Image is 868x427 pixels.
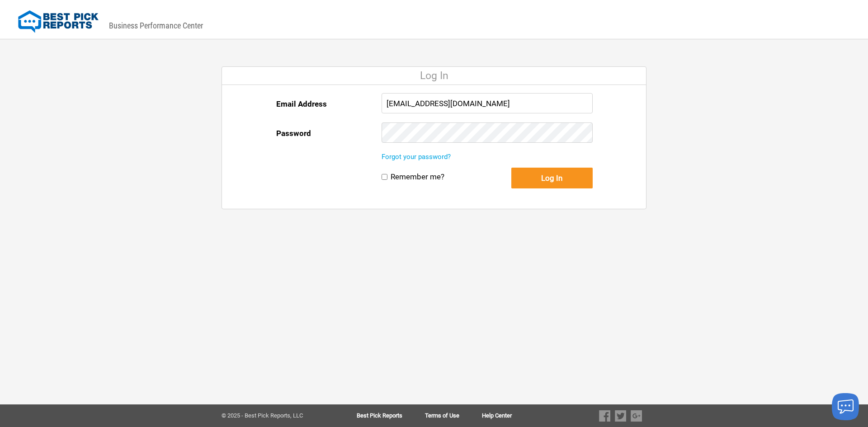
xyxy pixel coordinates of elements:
a: Forgot your password? [382,153,451,161]
img: Best Pick Reports Logo [18,10,99,33]
label: Password [276,122,311,144]
button: Launch chat [832,393,859,420]
a: Help Center [482,413,512,419]
div: Log In [222,67,646,85]
div: © 2025 - Best Pick Reports, LLC [222,413,328,419]
label: Email Address [276,93,327,115]
label: Remember me? [391,172,444,182]
button: Log In [511,168,593,188]
a: Best Pick Reports [357,413,425,419]
a: Terms of Use [425,413,482,419]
